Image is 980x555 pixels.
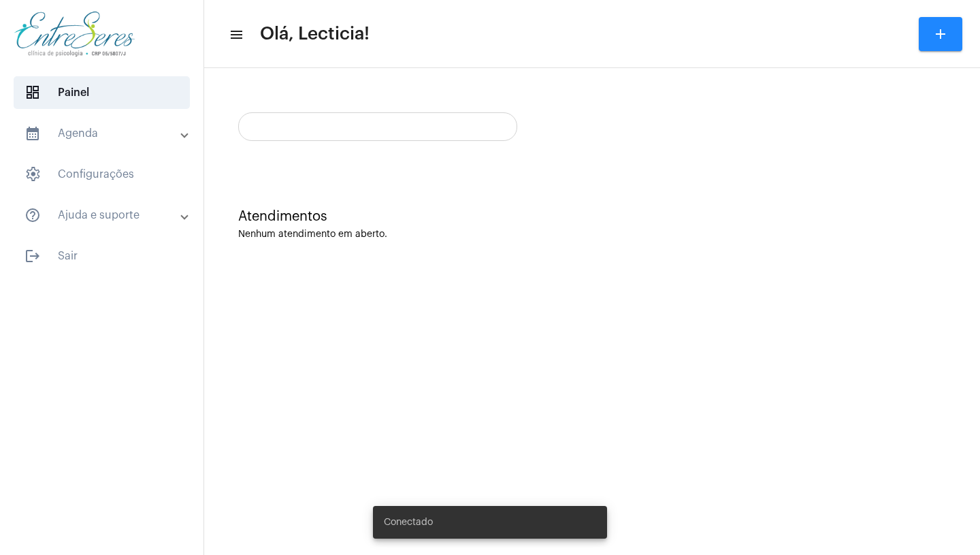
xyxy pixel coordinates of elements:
[384,516,433,529] span: Conectado
[932,26,949,42] mat-icon: add
[24,248,41,264] mat-icon: sidenav icon
[24,125,182,142] mat-panel-title: Agenda
[8,199,203,232] mat-expansion-panel-header: sidenav iconAjuda e suporte
[260,23,370,45] span: Olá, Lecticia!
[238,209,946,224] div: Atendimentos
[24,125,41,142] mat-icon: sidenav icon
[8,117,203,150] mat-expansion-panel-header: sidenav iconAgenda
[238,229,946,240] div: Nenhum atendimento em aberto.
[14,76,190,109] span: Painel
[24,84,41,101] span: sidenav icon
[24,207,182,223] mat-panel-title: Ajuda e suporte
[229,27,242,43] mat-icon: sidenav icon
[24,166,41,183] span: sidenav icon
[14,158,190,191] span: Configurações
[11,7,138,61] img: aa27006a-a7e4-c883-abf8-315c10fe6841.png
[14,240,190,272] span: Sair
[24,207,41,223] mat-icon: sidenav icon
